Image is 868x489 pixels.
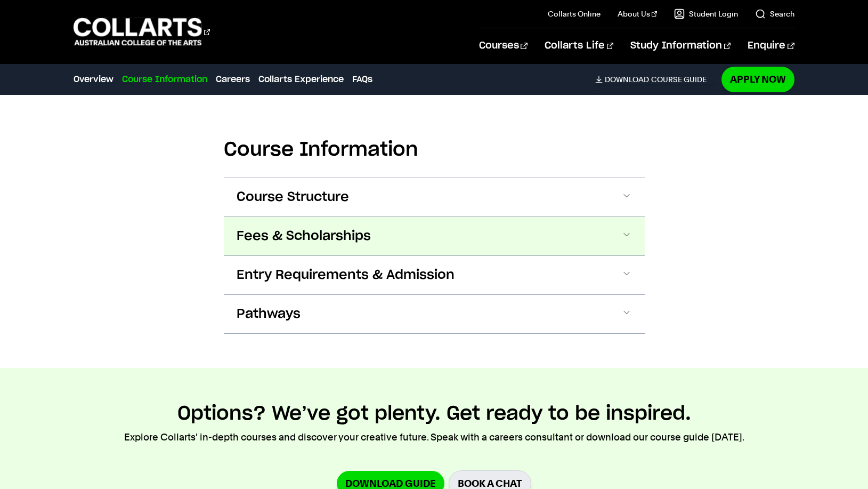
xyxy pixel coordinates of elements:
[595,75,715,84] a: DownloadCourse Guide
[237,228,371,245] span: Fees & Scholarships
[605,75,649,84] span: Download
[352,73,372,86] a: FAQs
[748,28,794,63] a: Enquire
[177,402,691,426] h2: Options? We’ve got plenty. Get ready to be inspired.
[224,295,645,333] button: Pathways
[755,9,794,19] a: Search
[74,73,113,86] a: Overview
[74,17,210,47] div: Go to homepage
[237,189,349,206] span: Course Structure
[124,430,744,445] p: Explore Collarts' in-depth courses and discover your creative future. Speak with a careers consul...
[237,267,455,284] span: Entry Requirements & Admission
[122,73,207,86] a: Course Information
[548,9,601,19] a: Collarts Online
[224,138,645,162] h2: Course Information
[224,178,645,217] button: Course Structure
[721,67,794,92] a: Apply Now
[224,256,645,294] button: Entry Requirements & Admission
[216,73,250,86] a: Careers
[237,306,301,323] span: Pathways
[630,28,731,63] a: Study Information
[618,9,657,19] a: About Us
[545,28,613,63] a: Collarts Life
[479,28,528,63] a: Courses
[674,9,738,19] a: Student Login
[258,73,344,86] a: Collarts Experience
[224,217,645,255] button: Fees & Scholarships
